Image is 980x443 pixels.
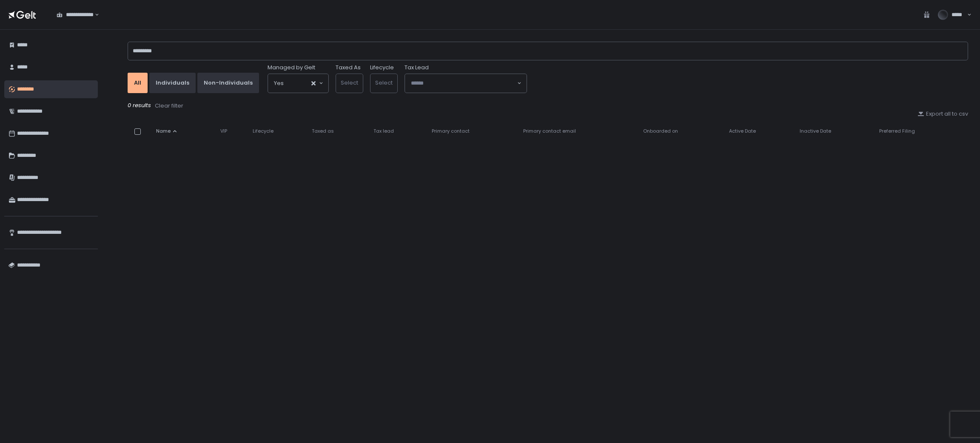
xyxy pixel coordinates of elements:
div: Search for option [51,6,99,24]
span: Taxed as [312,128,334,134]
div: Non-Individuals [204,79,253,87]
div: Search for option [268,74,328,93]
span: Name [156,128,171,134]
span: Preferred Filing [879,128,915,134]
span: Tax Lead [405,64,429,71]
input: Search for option [94,11,94,19]
span: Inactive Date [800,128,831,134]
span: Managed by Gelt [268,64,315,71]
input: Search for option [284,79,311,88]
span: Tax lead [373,128,394,134]
span: Active Date [729,128,756,134]
input: Search for option [411,79,516,88]
span: Primary contact email [523,128,576,134]
button: Export all to csv [917,110,968,118]
label: Taxed As [336,64,361,71]
span: VIP [220,128,227,134]
div: All [134,79,141,87]
div: Clear filter [155,102,183,110]
div: Individuals [156,79,189,87]
label: Lifecycle [370,64,394,71]
button: Non-Individuals [197,73,259,93]
button: Clear filter [154,102,184,110]
div: Search for option [405,74,527,93]
button: Individuals [149,73,196,93]
button: Clear Selected [311,81,316,85]
span: Yes [274,79,284,88]
span: Primary contact [432,128,470,134]
button: All [128,73,148,93]
span: Lifecycle [253,128,273,134]
div: 0 results [128,102,968,110]
span: Select [341,79,358,87]
span: Onboarded on [643,128,678,134]
span: Select [375,79,393,87]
